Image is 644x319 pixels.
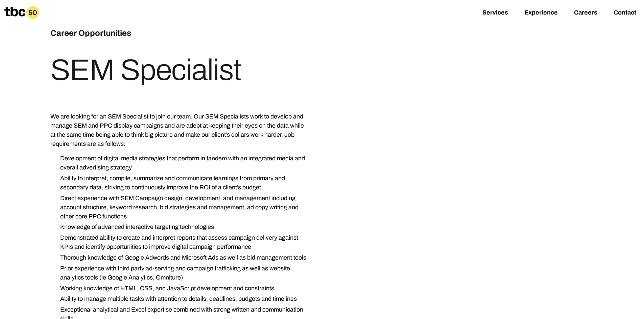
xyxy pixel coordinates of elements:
[55,294,310,303] li: Ability to manage multiple tasks with attention to details, deadlines, budgets and timelines
[50,27,213,39] h3: Career Opportunities
[55,253,310,262] li: Thorough knowledge of Google Adwords and Microsoft Ads as well as bid management tools
[524,9,558,17] a: Experience
[50,112,310,149] p: We are looking for an SEM Specialist to join our team. Our SEM Specialists work to develop and ma...
[482,9,508,17] a: Services
[55,284,310,293] li: Working knowledge of HTML, CSS, and JavaScript development and constraints
[55,222,310,232] li: Knowledge of advanced interactive targeting technologies
[614,9,636,17] a: Contact
[55,194,310,221] li: Direct experience with SEM Campaign design, development, and management including account structu...
[55,174,310,192] li: Ability to interpret, compile, summarize and communicate learnings from primary and secondary dat...
[55,264,310,282] li: Prior experience with third party ad-serving and campaign trafficking as well as website analytic...
[55,154,310,172] li: Development of digital media strategies that perform in tandem with an integrated media and overa...
[55,233,310,251] li: Demonstrated ability to create and interpret reports that assess campaign delivery against KPIs a...
[574,9,597,17] a: Careers
[50,55,241,85] h1: SEM Specialist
